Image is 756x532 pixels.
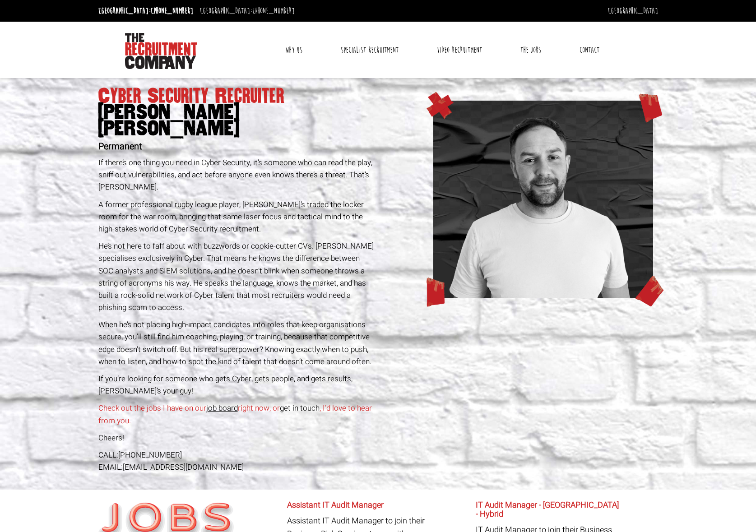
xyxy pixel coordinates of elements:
img: john-website.png [433,101,654,298]
div: EMAIL: [98,461,375,473]
a: Contact [573,39,606,61]
div: CALL: [98,449,375,461]
a: get in touch [280,402,320,414]
p: If you’re looking for someone who gets Cyber, gets people, and gets results, [PERSON_NAME]’s your... [98,373,375,397]
a: [EMAIL_ADDRESS][DOMAIN_NAME] [123,462,244,473]
a: [PHONE_NUMBER] [151,6,193,16]
a: Video Recruitment [430,39,489,61]
h6: IT Audit Manager - [GEOGRAPHIC_DATA] - Hybrid [476,501,621,519]
img: The Recruitment Company [125,33,197,69]
p: Cheers! [98,432,375,444]
a: [PHONE_NUMBER] [118,449,182,461]
a: Why Us [278,39,309,61]
p: He’s not here to faff about with buzzwords or cookie-cutter CVs. [PERSON_NAME] specialises exclus... [98,240,375,314]
a: job board [206,402,238,414]
p: If there’s one thing you need in Cyber Security, it’s someone who can read the play, sniff out vu... [98,157,375,194]
a: [PHONE_NUMBER] [252,6,295,16]
li: [GEOGRAPHIC_DATA]: [96,4,195,18]
p: When he’s not placing high-impact candidates into roles that keep organisations secure, you’ll st... [98,319,375,368]
h2: Permanent [98,142,375,152]
a: Specialist Recruitment [334,39,405,61]
span: [PERSON_NAME] [PERSON_NAME] [98,104,375,137]
a: The Jobs [514,39,548,61]
h1: Cyber Security Recruiter [98,88,375,137]
h6: Assistant IT Audit Manager [287,501,433,510]
p: Check out the jobs I have on our right now, or , I’d love to hear from you. [98,402,375,426]
a: [GEOGRAPHIC_DATA] [608,6,658,16]
li: [GEOGRAPHIC_DATA]: [198,4,297,18]
p: A former professional rugby league player, [PERSON_NAME]’s traded the locker room for the war roo... [98,199,375,236]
